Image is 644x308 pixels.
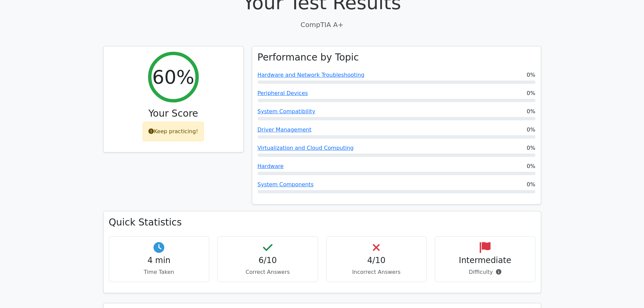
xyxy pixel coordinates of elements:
a: System Compatibility [258,108,315,115]
h3: Quick Statistics [109,217,535,228]
span: 0% [527,126,535,134]
span: 0% [527,181,535,189]
h4: 4/10 [332,256,421,265]
h4: Intermediate [440,256,530,265]
a: Driver Management [258,126,312,133]
span: 0% [527,162,535,170]
div: Keep practicing! [143,122,204,141]
span: 0% [527,108,535,116]
h4: 6/10 [223,256,312,265]
p: Time Taken [115,268,204,276]
a: Hardware and Network Troubleshooting [258,72,365,78]
h4: 4 min [115,256,204,265]
h3: Your Score [109,108,238,119]
p: CompTIA A+ [103,20,541,30]
a: System Components [258,181,314,188]
a: Hardware [258,163,284,169]
a: Peripheral Devices [258,90,308,96]
span: 0% [527,144,535,152]
span: 0% [527,89,535,97]
h2: 60% [152,66,194,88]
span: 0% [527,71,535,79]
p: Incorrect Answers [332,268,421,276]
h3: Performance by Topic [258,52,359,63]
p: Difficulty [440,268,530,276]
p: Correct Answers [223,268,312,276]
a: Virtualization and Cloud Computing [258,145,354,151]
